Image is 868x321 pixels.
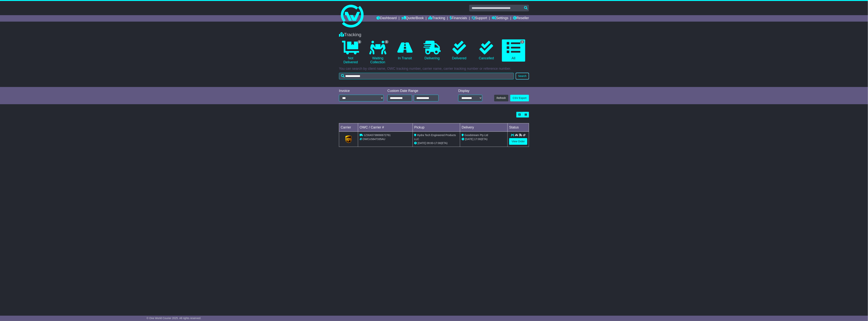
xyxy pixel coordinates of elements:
[401,15,424,22] a: Quote/Book
[502,39,525,62] a: 1 All
[460,123,508,132] td: Delivery
[516,73,529,79] button: Search
[475,39,498,62] a: Cancelled
[339,89,384,93] div: Invoice
[418,142,426,145] span: [DATE]
[513,15,529,22] a: Reseller
[508,123,529,132] td: Status
[427,142,433,145] span: 09:00
[520,40,524,44] span: 1
[337,32,531,38] div: Tracking
[492,15,508,22] a: Settings
[509,138,527,145] a: View Order
[339,123,358,132] td: Carrier
[358,40,362,44] span: 1
[448,39,471,62] a: Delivered
[494,95,508,101] button: Refresh
[462,137,506,141] div: (ETA)
[358,123,413,132] td: OWC / Carrier #
[366,39,389,66] a: 1 Waiting Collection
[464,134,488,137] span: Goodstream Pty Ltd
[510,95,529,101] a: CSV Export
[364,134,391,137] span: 1Z30A5738690672761
[339,67,529,71] p: You can search by client name, OWC tracking number, carrier name, carrier tracking number or refe...
[413,123,460,132] td: Pickup
[387,89,448,93] div: Custom Date Range
[393,39,417,62] a: In Transit
[376,15,397,22] a: Dashboard
[429,15,445,22] a: Tracking
[465,138,473,141] span: [DATE]
[339,39,362,66] a: 1 Not Delivered
[420,39,444,62] a: Delivering
[345,135,352,143] img: GetCarrierServiceLogo
[434,142,441,145] span: 17:00
[458,89,482,93] div: Display
[450,15,467,22] a: Financials
[414,141,459,145] div: - (ETA)
[474,138,481,141] span: 17:00
[472,15,487,22] a: Support
[385,40,389,44] span: 1
[414,134,456,141] span: Hydra Tech Engineered Products LLC
[363,138,385,141] span: OWCUS647335AU
[146,317,201,320] span: © One World Courier 2025. All rights reserved.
